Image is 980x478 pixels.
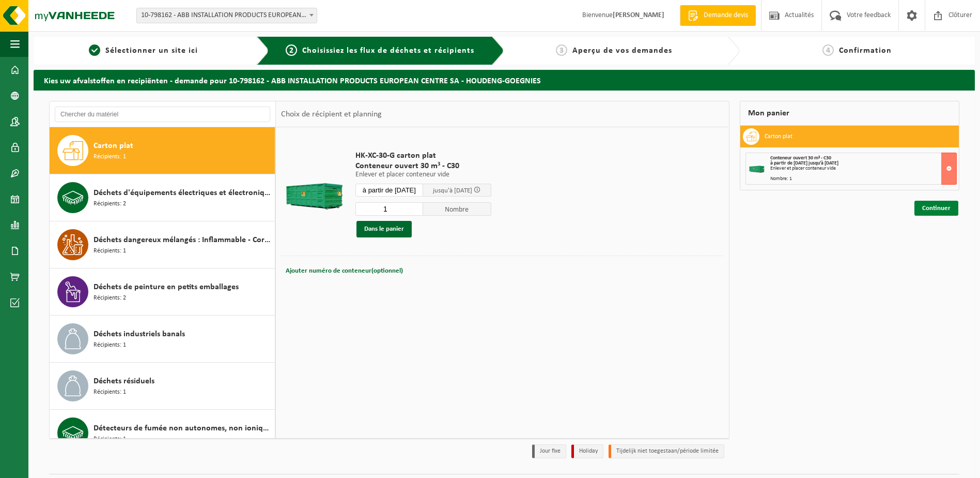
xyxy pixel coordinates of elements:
span: Récipients: 2 [94,199,126,209]
strong: à partir de [DATE] jusqu'à [DATE] [770,160,838,166]
span: Récipients: 1 [94,340,126,350]
span: Déchets résiduels [94,375,154,387]
span: HK-XC-30-G carton plat [355,151,491,161]
span: 3 [556,44,567,56]
div: Choix de récipient et planning [276,101,387,127]
span: Déchets industriels banals [94,328,185,340]
button: Dans le panier [356,221,412,237]
a: Continuer [914,201,958,216]
div: Enlever et placer conteneur vide [770,166,957,171]
span: Déchets dangereux mélangés : Inflammable - Corrosif [94,234,272,246]
span: Déchets d'équipements électriques et électroniques - Sans tubes cathodiques [94,187,272,199]
p: Enlever et placer conteneur vide [355,171,491,178]
span: Récipients: 1 [94,246,126,256]
span: Récipients: 1 [94,435,126,444]
input: Sélectionnez date [355,184,424,197]
input: Chercher du matériel [55,107,270,122]
span: Confirmation [839,47,892,55]
h2: Kies uw afvalstoffen en recipiënten - demande pour 10-798162 - ABB INSTALLATION PRODUCTS EUROPEAN... [34,70,975,90]
span: Déchets de peinture en petits emballages [94,281,239,293]
span: 1 [89,44,100,56]
li: Jour fixe [532,444,566,458]
span: Ajouter numéro de conteneur(optionnel) [286,267,403,274]
span: Sélectionner un site ici [105,47,198,55]
span: Demande devis [701,10,751,21]
div: Mon panier [740,101,960,126]
span: jusqu'à [DATE] [433,187,472,194]
span: Carton plat [94,140,133,152]
span: Aperçu de vos demandes [572,47,672,55]
span: Conteneur ouvert 30 m³ - C30 [355,161,491,171]
button: Déchets industriels banals Récipients: 1 [50,316,275,363]
button: Détecteurs de fumée non autonomes, non ioniques Récipients: 1 [50,410,275,457]
h3: Carton plat [765,128,792,145]
span: Choisissiez les flux de déchets et récipients [302,47,474,55]
a: 1Sélectionner un site ici [39,44,248,57]
div: Nombre: 1 [770,176,957,182]
span: 10-798162 - ABB INSTALLATION PRODUCTS EUROPEAN CENTRE SA - HOUDENG-GOEGNIES [136,8,317,23]
span: Détecteurs de fumée non autonomes, non ioniques [94,422,272,435]
span: Récipients: 2 [94,293,126,303]
li: Tijdelijk niet toegestaan/période limitée [609,444,724,458]
button: Déchets de peinture en petits emballages Récipients: 2 [50,268,275,316]
button: Déchets d'équipements électriques et électroniques - Sans tubes cathodiques Récipients: 2 [50,174,275,221]
span: Nombre [423,202,491,216]
button: Ajouter numéro de conteneur(optionnel) [285,264,404,278]
a: Demande devis [680,5,756,26]
button: Déchets dangereux mélangés : Inflammable - Corrosif Récipients: 1 [50,221,275,268]
button: Carton plat Récipients: 1 [50,127,275,174]
span: Récipients: 1 [94,152,126,162]
span: 4 [822,44,834,56]
span: Récipients: 1 [94,387,126,397]
span: Conteneur ouvert 30 m³ - C30 [770,155,831,161]
strong: [PERSON_NAME] [613,11,664,19]
span: 10-798162 - ABB INSTALLATION PRODUCTS EUROPEAN CENTRE SA - HOUDENG-GOEGNIES [137,8,317,23]
span: 2 [286,44,297,56]
button: Déchets résiduels Récipients: 1 [50,363,275,410]
li: Holiday [571,444,603,458]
